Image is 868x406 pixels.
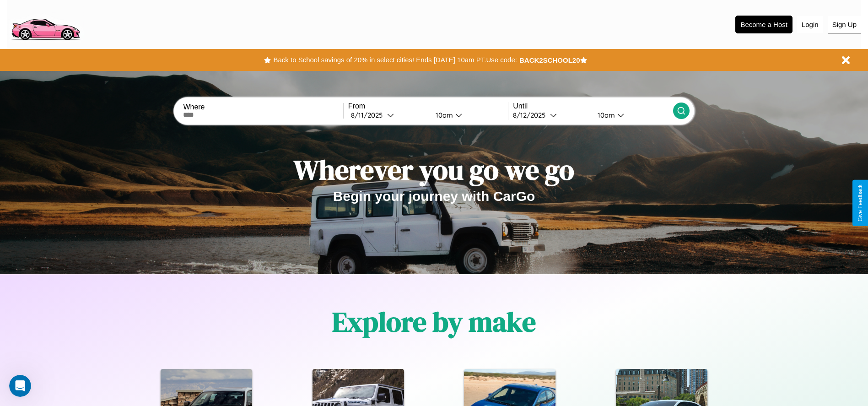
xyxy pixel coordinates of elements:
img: logo [7,5,84,43]
iframe: Intercom live chat [9,375,31,397]
label: Where [183,103,343,111]
label: Until [513,102,673,110]
button: 10am [428,110,508,120]
div: 10am [431,111,455,119]
button: 8/11/2025 [348,110,428,120]
button: Back to School savings of 20% in select cities! Ends [DATE] 10am PT.Use code: [271,54,519,66]
button: 10am [590,110,673,120]
div: Give Feedback [857,184,863,222]
label: From [348,102,508,110]
button: Become a Host [735,16,793,33]
b: BACK2SCHOOL20 [519,56,580,64]
div: 8 / 11 / 2025 [351,111,387,119]
div: 10am [593,111,617,119]
button: Login [797,16,823,33]
div: 8 / 12 / 2025 [513,111,550,119]
h1: Explore by make [332,303,536,341]
button: Sign Up [828,16,861,33]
